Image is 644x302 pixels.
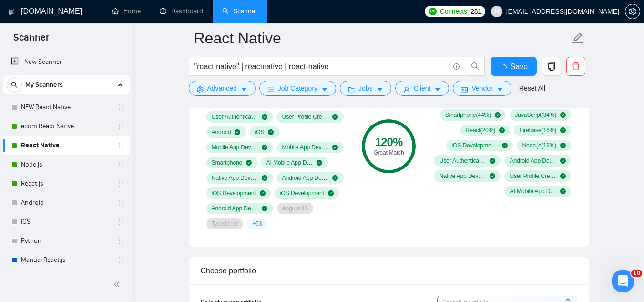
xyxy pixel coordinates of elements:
span: caret-down [321,86,328,93]
a: React Native [21,136,112,155]
span: User Profile Creation [282,113,329,121]
span: Smartphone [212,159,243,167]
span: check-circle [317,160,322,166]
span: User Authentication ( 13 %) [439,157,486,165]
span: Firebase ( 16 %) [519,126,556,134]
span: holder [117,142,125,149]
li: New Scanner [3,52,130,72]
span: check-circle [560,112,566,118]
a: IOS [21,212,112,231]
div: Choose portfolio [201,257,577,284]
span: holder [117,123,125,130]
span: User Profile Creation ( 7 %) [510,172,556,180]
div: Great Match [362,150,416,156]
span: check-circle [262,175,267,181]
a: New Scanner [11,52,122,72]
span: holder [117,256,125,264]
span: check-circle [502,143,508,148]
button: settingAdvancedcaret-down [189,81,256,96]
span: holder [117,180,125,187]
a: homeHome [112,7,141,15]
span: holder [117,161,125,168]
a: NEW React Native [21,98,112,117]
button: search [466,57,485,76]
span: folder [348,86,355,93]
button: userClientcaret-down [395,81,450,96]
span: caret-down [377,86,383,93]
span: bars [267,86,274,93]
span: 10 [631,270,642,277]
span: Android App Development ( 7 %) [510,157,556,165]
a: ecom React Native [21,117,112,136]
span: check-circle [262,145,267,150]
span: iOS Development ( 15 %) [451,142,498,149]
button: setting [625,4,640,19]
span: Client [414,83,431,94]
span: Native App Development [212,174,258,182]
span: check-circle [495,112,501,118]
span: search [7,82,21,88]
span: + 53 [252,220,262,228]
a: setting [625,8,640,15]
a: Reset All [519,83,545,94]
span: check-circle [560,188,566,194]
span: check-circle [262,114,267,120]
span: Mobile App Development [282,144,329,151]
button: delete [566,57,585,76]
span: user [403,86,410,93]
span: check-circle [328,190,334,196]
span: search [466,62,484,71]
span: User Authentication [212,113,258,121]
img: upwork-logo.png [429,8,437,15]
span: delete [567,62,585,71]
span: holder [117,104,125,111]
span: Node.js ( 13 %) [522,142,556,149]
button: Save [491,57,537,76]
span: edit [572,32,584,44]
span: check-circle [560,158,566,164]
button: copy [542,57,561,76]
span: check-circle [262,206,267,211]
button: search [7,77,22,93]
span: Smartphone ( 44 %) [445,111,491,119]
span: info-circle [453,63,460,70]
span: Native App Development ( 7 %) [439,172,486,180]
span: loading [499,64,511,72]
span: holder [117,218,125,226]
span: check-circle [560,173,566,179]
a: Python [21,231,112,250]
a: Node.js [21,155,112,174]
span: 281 [470,6,481,17]
span: TypeScript [212,220,238,228]
a: dashboardDashboard [160,7,203,15]
span: copy [542,62,561,71]
span: caret-down [497,86,503,93]
a: searchScanner [222,7,257,15]
span: Vendor [471,83,492,94]
span: double-left [113,280,123,289]
div: 120 % [362,136,416,148]
span: React ( 20 %) [466,126,496,134]
input: Search Freelance Jobs... [194,61,449,73]
button: folderJobscaret-down [340,81,391,96]
span: idcard [461,86,468,93]
span: AI Mobile App Development ( 5 %) [510,187,556,195]
span: check-circle [268,129,274,135]
span: check-circle [560,127,566,133]
span: iOS Development [212,189,256,197]
span: user [493,8,500,15]
span: JavaScript ( 34 %) [515,111,556,119]
span: Scanner [6,31,57,51]
a: Android [21,193,112,212]
button: barsJob Categorycaret-down [259,81,336,96]
span: Jobs [358,83,373,94]
span: check-circle [499,127,505,133]
span: iOS [255,128,265,136]
iframe: Intercom live chat [612,270,634,292]
span: check-circle [490,158,495,164]
span: check-circle [260,190,266,196]
a: React.js [21,174,112,193]
span: check-circle [490,173,495,179]
span: AI Mobile App Development [266,159,313,167]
